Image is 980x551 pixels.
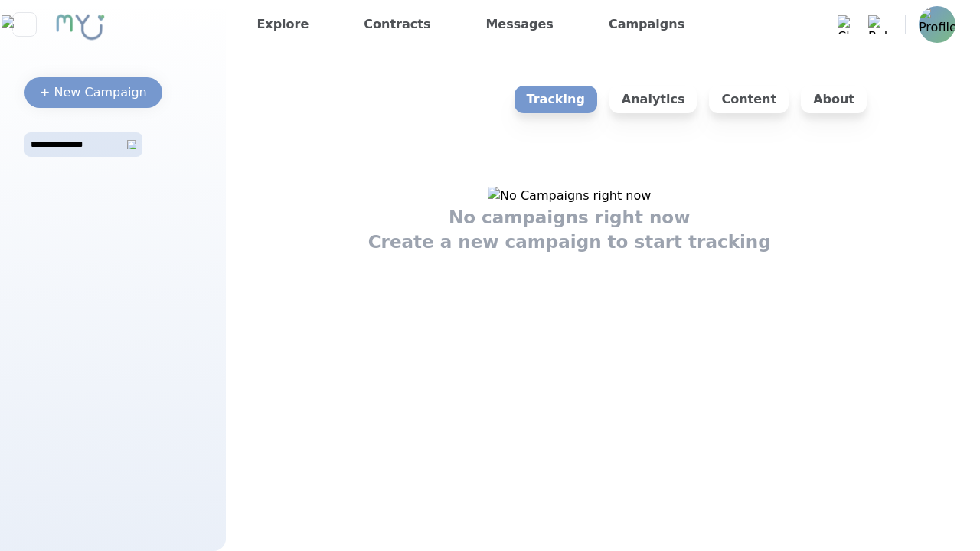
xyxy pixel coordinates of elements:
[368,230,771,254] h1: Create a new campaign to start tracking
[2,15,47,34] img: Close sidebar
[868,15,887,34] img: Bell
[40,83,147,102] div: + New Campaign
[801,86,867,113] p: About
[709,86,789,113] p: Content
[603,12,691,37] a: Campaigns
[479,12,559,37] a: Messages
[250,12,315,37] a: Explore
[609,86,697,113] p: Analytics
[449,205,691,230] h1: No campaigns right now
[358,12,436,37] a: Contracts
[838,15,856,34] img: Chat
[488,187,651,205] img: No Campaigns right now
[24,77,162,108] button: + New Campaign
[514,86,597,113] p: Tracking
[919,6,955,43] img: Profile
